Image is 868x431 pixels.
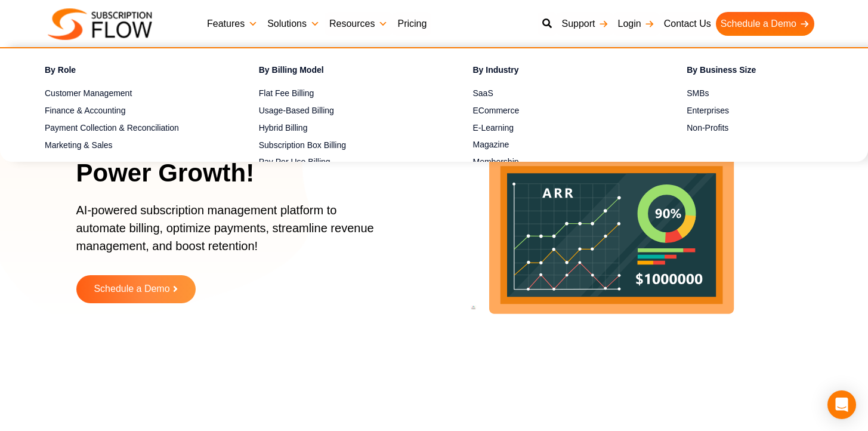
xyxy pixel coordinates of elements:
[45,87,217,101] a: Customer Management
[45,87,132,100] span: Customer Management
[259,121,431,135] a: Hybrid Billing
[76,275,196,303] a: Schedule a Demo
[259,104,334,117] span: Usage-Based Billing
[716,12,814,36] a: Schedule a Demo
[557,12,613,36] a: Support
[473,87,493,100] span: SaaS
[473,63,645,81] h4: By Industry
[687,87,709,100] span: SMBs
[259,103,431,118] a: Usage-Based Billing
[687,104,729,117] span: Enterprises
[687,121,859,135] a: Non-Profits
[262,12,325,36] a: Solutions
[259,63,431,81] h4: By Billing Model
[827,390,856,419] div: Open Intercom Messenger
[473,121,645,135] a: E-Learning
[259,87,431,101] a: Flat Fee Billing
[393,12,431,36] a: Pricing
[202,12,262,36] a: Features
[45,139,113,152] span: Marketing & Sales
[259,138,431,152] a: Subscription Box Billing
[45,122,179,134] span: Payment Collection & Reconciliation
[259,139,346,152] span: Subscription Box Billing
[76,201,387,267] p: AI-powered subscription management platform to automate billing, optimize payments, streamline re...
[259,87,314,100] span: Flat Fee Billing
[473,87,645,101] a: SaaS
[473,103,645,118] a: ECommerce
[45,103,217,118] a: Finance & Accounting
[473,138,645,152] a: Magazine
[687,103,859,118] a: Enterprises
[687,87,859,101] a: SMBs
[259,122,308,134] span: Hybrid Billing
[659,12,716,36] a: Contact Us
[473,104,520,117] span: ECommerce
[48,8,152,40] img: Subscriptionflow
[473,155,645,170] a: Membership
[45,63,217,81] h4: By Role
[94,284,169,294] span: Schedule a Demo
[45,104,125,117] span: Finance & Accounting
[473,122,514,134] span: E-Learning
[45,121,217,135] a: Payment Collection & Reconciliation
[687,63,859,81] h4: By Business Size
[325,12,393,36] a: Resources
[613,12,659,36] a: Login
[45,138,217,152] a: Marketing & Sales
[687,122,728,134] span: Non-Profits
[259,155,431,170] a: Pay Per Use Billing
